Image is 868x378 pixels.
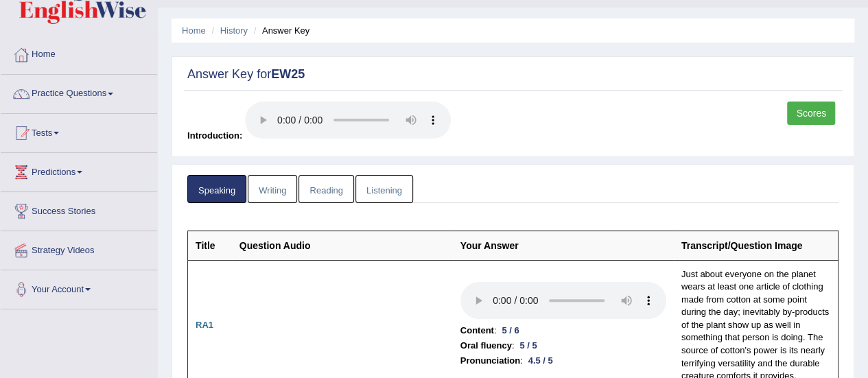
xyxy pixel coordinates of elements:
[1,192,157,226] a: Success Stories
[1,36,157,70] a: Home
[460,338,666,353] li: :
[271,67,305,81] strong: EW25
[182,25,206,36] a: Home
[1,153,157,187] a: Predictions
[196,320,213,330] b: RA1
[248,175,297,203] a: Writing
[1,75,157,109] a: Practice Questions
[1,270,157,305] a: Your Account
[187,175,246,203] a: Speaking
[187,130,242,141] span: Introduction:
[250,24,310,37] li: Answer Key
[460,353,520,368] b: Pronunciation
[232,231,453,260] th: Question Audio
[787,102,835,125] a: Scores
[496,323,524,338] div: 5 / 6
[460,323,666,338] li: :
[355,175,413,203] a: Listening
[453,231,674,260] th: Your Answer
[460,323,494,338] b: Content
[674,231,838,260] th: Transcript/Question Image
[1,114,157,148] a: Tests
[523,353,559,368] div: 4.5 / 5
[460,338,512,353] b: Oral fluency
[514,338,542,353] div: 5 / 5
[1,231,157,265] a: Strategy Videos
[188,231,232,260] th: Title
[298,175,353,203] a: Reading
[460,353,666,368] li: :
[220,25,248,36] a: History
[187,68,838,82] h2: Answer Key for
